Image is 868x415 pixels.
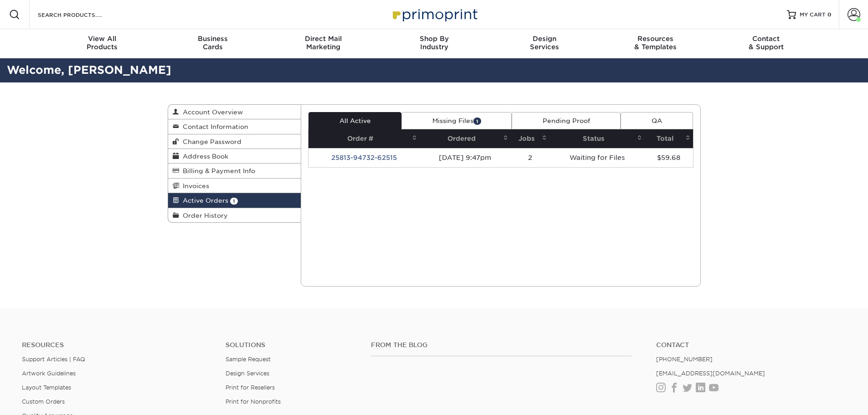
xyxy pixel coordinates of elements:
img: Primoprint [389,5,480,24]
span: Address Book [179,153,228,160]
a: [PHONE_NUMBER] [656,356,713,363]
td: 25813-94732-62515 [308,148,420,167]
th: Ordered [420,129,511,148]
span: Design [489,35,600,43]
a: Order History [168,208,301,222]
div: Marketing [268,35,379,51]
a: Contact [656,341,846,349]
a: Sample Request [226,356,271,363]
span: Resources [600,35,711,43]
span: Account Overview [179,108,243,116]
a: Billing & Payment Info [168,164,301,178]
th: Status [550,129,645,148]
h4: Resources [22,341,212,349]
th: Total [645,129,693,148]
span: 1 [230,198,238,205]
td: $59.68 [645,148,693,167]
a: Shop ByIndustry [379,29,489,58]
td: Waiting for Files [550,148,645,167]
td: 2 [511,148,550,167]
a: Layout Templates [22,384,71,391]
a: Change Password [168,134,301,149]
div: Cards [157,35,268,51]
a: Direct MailMarketing [268,29,379,58]
th: Order # [308,129,420,148]
span: Change Password [179,138,241,145]
a: Invoices [168,179,301,193]
span: MY CART [800,11,826,19]
div: Services [489,35,600,51]
a: Support Articles | FAQ [22,356,85,363]
div: Industry [379,35,489,51]
span: Order History [179,212,228,219]
th: Jobs [511,129,550,148]
a: Account Overview [168,105,301,119]
span: Invoices [179,182,209,190]
a: Custom Orders [22,398,65,405]
div: Products [47,35,158,51]
span: Contact [711,35,822,43]
a: [EMAIL_ADDRESS][DOMAIN_NAME] [656,370,765,377]
a: Contact Information [168,119,301,134]
a: Design Services [226,370,269,377]
a: Print for Nonprofits [226,398,281,405]
h4: From the Blog [371,341,632,349]
span: Active Orders [179,197,228,204]
a: Artwork Guidelines [22,370,76,377]
a: QA [621,112,693,129]
a: Pending Proof [512,112,621,129]
a: Resources& Templates [600,29,711,58]
a: BusinessCards [157,29,268,58]
span: Direct Mail [268,35,379,43]
a: Address Book [168,149,301,164]
h4: Solutions [226,341,357,349]
td: [DATE] 9:47pm [420,148,511,167]
span: 0 [827,11,832,18]
a: Active Orders 1 [168,193,301,208]
span: Business [157,35,268,43]
a: Print for Resellers [226,384,275,391]
a: Contact& Support [711,29,822,58]
a: DesignServices [489,29,600,58]
span: View All [47,35,158,43]
span: Contact Information [179,123,248,130]
div: & Support [711,35,822,51]
input: SEARCH PRODUCTS..... [37,9,126,20]
span: Shop By [379,35,489,43]
a: Missing Files1 [401,112,512,129]
div: & Templates [600,35,711,51]
span: 1 [473,118,481,124]
a: View AllProducts [47,29,158,58]
a: All Active [308,112,401,129]
span: Billing & Payment Info [179,167,255,174]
